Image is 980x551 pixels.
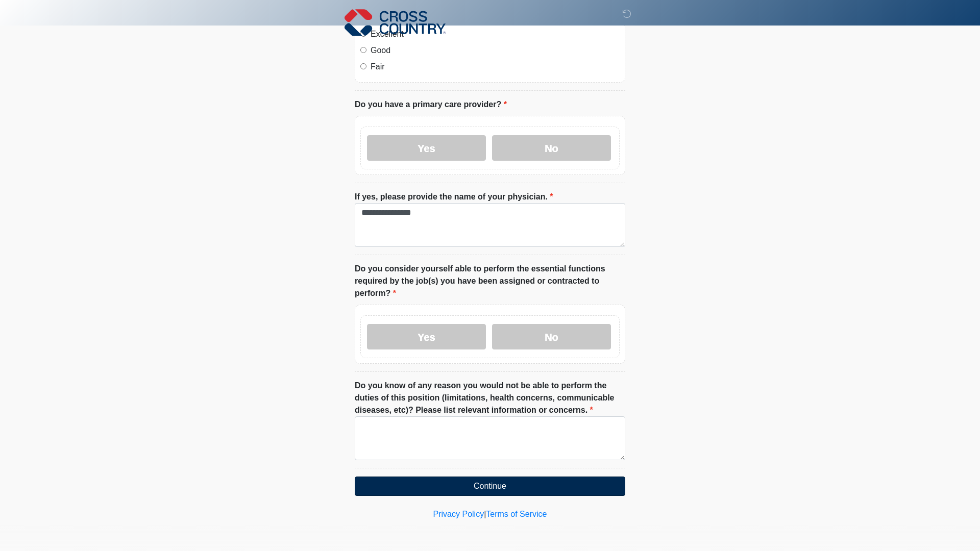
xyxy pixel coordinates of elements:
[360,47,366,53] input: Good
[433,510,484,518] a: Privacy Policy
[355,263,625,299] label: Do you consider yourself able to perform the essential functions required by the job(s) you have ...
[367,135,486,161] label: Yes
[492,324,611,349] label: No
[355,98,507,111] label: Do you have a primary care provider?
[360,63,366,69] input: Fair
[367,324,486,349] label: Yes
[371,44,620,57] label: Good
[371,61,620,73] label: Fair
[355,380,625,416] label: Do you know of any reason you would not be able to perform the duties of this position (limitatio...
[484,510,486,518] a: |
[486,510,547,518] a: Terms of Service
[355,477,625,496] button: Continue
[492,135,611,161] label: No
[345,8,446,37] img: Cross Country Logo
[355,191,553,203] label: If yes, please provide the name of your physician.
